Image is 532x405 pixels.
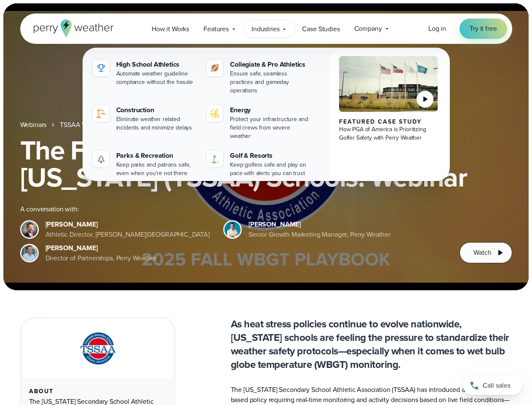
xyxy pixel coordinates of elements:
a: construction perry weather Construction Eliminate weather related incidents and minimize delays [89,102,200,135]
a: TSSAA WBGT Fall Playbook [60,120,140,130]
div: Collegiate & Pro Athletics [230,59,310,70]
img: Spencer Patton, Perry Weather [225,221,241,238]
img: Jeff Wood [21,245,37,261]
button: Watch [460,242,512,263]
a: Try it free [460,19,507,39]
a: Parks & Recreation Keep parks and patrons safe, even when you're not there [89,147,200,181]
span: Features [203,24,229,34]
div: Golf & Resorts [230,151,310,161]
div: Senior Growth Marketing Manager, Perry Weather [249,229,390,240]
a: Log in [428,24,446,34]
h1: The Fall WBGT Playbook for [US_STATE] (TSSAA) Schools: Webinar [20,137,512,191]
span: Log in [428,24,446,33]
div: [PERSON_NAME] [45,219,210,229]
div: [PERSON_NAME] [45,243,157,253]
div: High School Athletics [116,59,197,70]
img: energy-icon@2x-1.svg [210,108,220,119]
nav: Breadcrumb [20,120,512,130]
div: Automate weather guideline compliance without the hassle [116,70,197,86]
div: Eliminate weather related incidents and minimize delays [116,115,197,132]
a: High School Athletics Automate weather guideline compliance without the hassle [89,56,200,90]
span: How it Works [152,24,189,34]
a: Energy Protect your infrastructure and field crews from severe weather [203,102,314,144]
span: Try it free [470,24,497,34]
div: How PGA of America is Prioritizing Golfer Safety with Perry Weather [339,125,438,142]
span: Watch [473,248,491,258]
div: Ensure safe, seamless practices and gameday operations [230,70,310,95]
div: Featured Case Study [339,119,438,125]
img: golf-iconV2.svg [210,154,220,164]
span: Call sales [483,381,511,391]
div: A conversation with: [20,204,446,214]
div: About [29,388,166,395]
div: Athletic Director, [PERSON_NAME][GEOGRAPHIC_DATA] [45,229,210,240]
div: Parks & Recreation [116,151,197,161]
div: Director of Partnerships, Perry Weather [45,253,157,263]
span: Industries [251,24,279,34]
a: Case Studies [295,20,347,38]
div: Keep parks and patrons safe, even when you're not there [116,161,197,178]
a: PGA of America, Frisco Campus Featured Case Study How PGA of America is Prioritizing Golfer Safet... [329,49,448,188]
img: proathletics-icon@2x-1.svg [210,63,220,73]
img: construction perry weather [96,108,106,119]
a: Golf & Resorts Keep golfers safe and play on pace with alerts you can trust [203,147,314,181]
img: highschool-icon.svg [96,63,106,73]
img: TSSAA-Tennessee-Secondary-School-Athletic-Association.svg [70,329,126,368]
img: PGA of America, Frisco Campus [339,56,438,112]
img: parks-icon-grey.svg [96,154,106,164]
a: Webinars [20,120,47,130]
div: Construction [116,105,197,115]
a: How it Works [144,20,196,38]
img: Brian Wyatt [21,221,37,238]
p: As heat stress policies continue to evolve nationwide, [US_STATE] schools are feeling the pressur... [231,317,512,371]
span: Case Studies [302,24,340,34]
div: Energy [230,105,310,115]
div: Protect your infrastructure and field crews from severe weather [230,115,310,140]
a: Call sales [463,376,522,395]
a: Collegiate & Pro Athletics Ensure safe, seamless practices and gameday operations [203,56,314,98]
div: [PERSON_NAME] [249,219,390,229]
div: Keep golfers safe and play on pace with alerts you can trust [230,161,310,178]
span: Company [354,24,382,34]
